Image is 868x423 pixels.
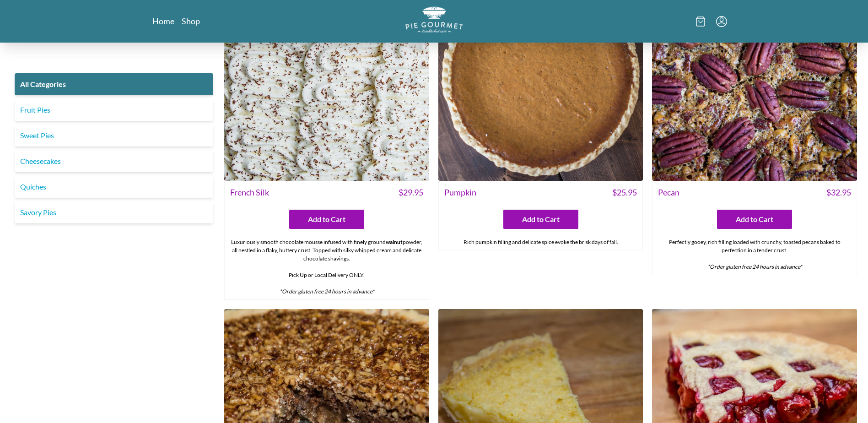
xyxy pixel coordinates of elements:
a: Cheesecakes [15,150,213,172]
a: Fruit Pies [15,99,213,121]
span: $ 29.95 [399,186,423,199]
a: Logo [405,6,463,36]
div: Luxuriously smooth chocolate mousse infused with finely ground powder, all nestled in a flaky, bu... [225,234,429,299]
img: logo [405,6,463,33]
div: Rich pumpkin filling and delicate spice evoke the brisk days of fall. [439,234,643,250]
a: Savory Pies [15,201,213,223]
a: Quiches [15,176,213,198]
span: Add to Cart [308,214,345,225]
button: Add to Cart [503,210,578,229]
span: Add to Cart [736,214,773,225]
span: $ 25.95 [612,186,637,199]
a: Sweet Pies [15,125,213,146]
a: Shop [182,16,200,27]
span: French Silk [230,186,269,199]
a: All Categories [15,73,213,95]
button: Menu [716,16,727,27]
span: $ 32.95 [826,186,851,199]
span: Pecan [658,186,679,199]
a: Home [152,16,174,27]
button: Add to Cart [717,210,792,229]
span: Add to Cart [522,214,560,225]
div: Perfectly gooey, rich filling loaded with crunchy, toasted pecans baked to perfection in a tender... [652,234,857,275]
strong: walnut [386,239,403,245]
em: *Order gluten free 24 hours in advance* [707,263,802,270]
span: Pumpkin [444,186,476,199]
em: *Order gluten free 24 hours in advance* [280,288,374,295]
button: Add to Cart [289,210,364,229]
